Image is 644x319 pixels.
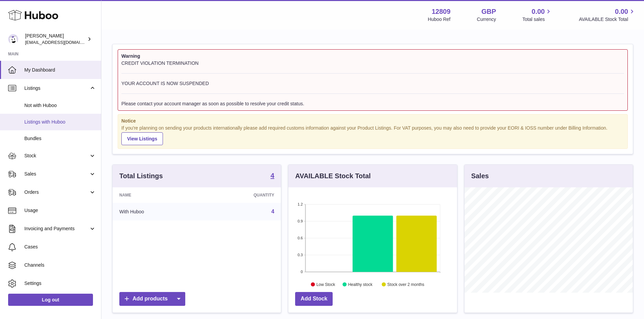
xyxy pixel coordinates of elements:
span: Listings with Huboo [24,119,96,125]
text: 1.2 [298,202,303,206]
a: Add products [119,292,185,306]
span: My Dashboard [24,67,96,73]
a: Add Stock [295,292,333,306]
div: Currency [477,16,496,23]
strong: 12809 [432,7,451,16]
span: Bundles [24,135,96,142]
span: [EMAIL_ADDRESS][DOMAIN_NAME] [25,39,99,45]
span: Sales [24,171,89,177]
a: View Listings [121,132,163,145]
div: CREDIT VIOLATION TERMINATION YOUR ACCOUNT IS NOW SUSPENDED Please contact your account manager as... [121,60,624,107]
text: 0.6 [298,236,303,240]
strong: GBP [481,7,496,16]
span: Cases [24,244,96,250]
strong: 4 [270,172,274,179]
text: 0.3 [298,253,303,257]
span: Orders [24,189,89,195]
strong: Warning [121,53,624,59]
td: With Huboo [113,203,201,220]
span: 0.00 [532,7,545,16]
span: Channels [24,262,96,268]
th: Quantity [201,187,281,203]
text: Stock over 2 months [387,282,424,287]
div: [PERSON_NAME] [25,33,86,46]
div: Huboo Ref [428,16,451,23]
span: Settings [24,280,96,287]
strong: Notice [121,118,624,124]
span: Stock [24,153,89,159]
th: Name [113,187,201,203]
h3: AVAILABLE Stock Total [295,171,371,181]
text: Low Stock [316,282,335,287]
text: Healthy stock [348,282,373,287]
div: If you're planning on sending your products internationally please add required customs informati... [121,125,624,145]
span: Listings [24,85,89,91]
h3: Total Listings [119,171,163,181]
a: 0.00 Total sales [522,7,552,23]
text: 0.9 [298,219,303,223]
span: AVAILABLE Stock Total [579,16,636,23]
h3: Sales [471,171,489,181]
a: 4 [270,172,274,180]
a: 4 [271,209,274,214]
span: Not with Huboo [24,102,96,109]
a: 0.00 AVAILABLE Stock Total [579,7,636,23]
a: Log out [8,294,93,306]
text: 0 [301,270,303,274]
span: 0.00 [615,7,628,16]
img: internalAdmin-12809@internal.huboo.com [8,34,18,44]
span: Total sales [522,16,552,23]
span: Usage [24,207,96,214]
span: Invoicing and Payments [24,225,89,232]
